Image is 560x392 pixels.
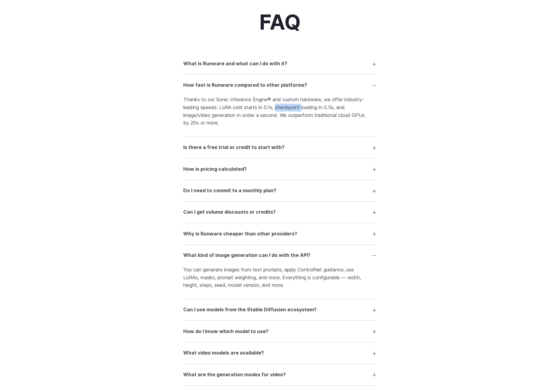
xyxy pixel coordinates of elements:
summary: What are the generation modes for video? [183,369,377,380]
summary: How is pricing calculated? [183,163,377,175]
summary: Why is Runware cheaper than other providers? [183,228,377,239]
summary: How fast is Runware compared to other platforms? [183,79,377,91]
h3: What video models are available? [183,349,264,357]
h3: Can I get volume discounts or credits? [183,208,276,216]
summary: What video models are available? [183,347,377,359]
summary: Is there a free trial or credit to start with? [183,142,377,153]
summary: Do I need to commit to a monthly plan? [183,185,377,196]
h3: How is pricing calculated? [183,165,247,173]
h2: FAQ [259,11,301,34]
p: Thanks to our Sonic Inference Engine® and custom hardware, we offer industry-leading speeds: LoRA... [183,96,377,127]
h3: What are the generation modes for video? [183,371,286,379]
h3: Why is Runware cheaper than other providers? [183,230,297,238]
h3: Do I need to commit to a monthly plan? [183,187,276,195]
summary: Can I get volume discounts or credits? [183,206,377,218]
h3: What kind of image generation can I do with the API? [183,251,311,259]
summary: How do I know which model to use? [183,326,377,337]
h3: How do I know which model to use? [183,328,269,335]
h3: Can I use models from the Stable Diffusion ecosystem? [183,306,317,314]
summary: What is Runware and what can I do with it? [183,58,377,70]
h3: What is Runware and what can I do with it? [183,60,287,68]
summary: Can I use models from the Stable Diffusion ecosystem? [183,304,377,316]
h3: How fast is Runware compared to other platforms? [183,81,307,89]
p: You can generate images from text prompts, apply ControlNet guidance, use LoRAs, masks, prompt we... [183,266,377,289]
summary: What kind of image generation can I do with the API? [183,250,377,261]
h3: Is there a free trial or credit to start with? [183,144,285,151]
